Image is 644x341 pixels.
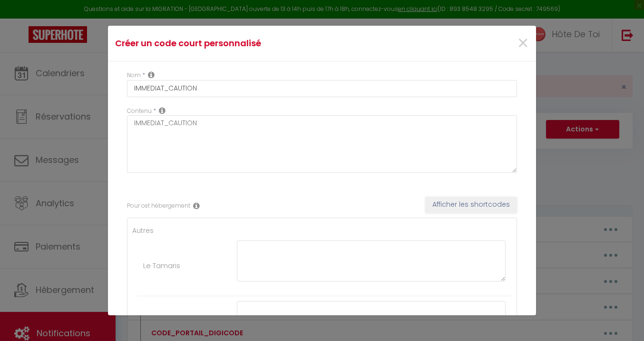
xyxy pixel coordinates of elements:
h4: Créer un code court personnalisé [115,37,387,50]
button: Afficher les shortcodes [425,197,517,213]
iframe: LiveChat chat widget [604,301,644,341]
label: Contenu [127,107,152,116]
button: Close [517,33,529,54]
i: Replacable content [159,107,166,114]
input: Custom code name [127,80,517,97]
label: Autres [132,225,154,236]
label: Nom [127,71,141,80]
label: Pour cet hébergement [127,201,190,211]
i: Custom short code name [148,71,155,79]
i: Rental [193,202,200,210]
label: Le Tamaris [143,260,180,271]
span: × [517,29,529,58]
